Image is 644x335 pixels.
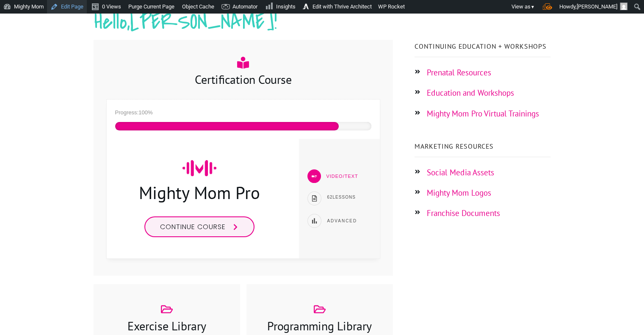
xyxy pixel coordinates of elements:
[427,108,539,119] a: Mighty Mom Pro Virtual Trainings
[102,318,231,334] h3: Exercise Library
[427,167,494,177] a: Social Media Assets
[160,222,226,232] span: Continue course
[415,40,550,52] p: Continuing Education + Workshops
[327,219,357,223] span: Advanced
[327,194,370,201] p: Lessons
[427,188,491,198] a: Mighty Mom Logos
[415,140,550,152] p: Marketing Resources
[94,6,550,49] h2: Hello, !
[130,6,274,38] span: [PERSON_NAME]
[255,318,384,334] h3: Programming Library
[144,216,254,237] a: Continue course
[107,71,380,88] h3: Certification Course
[427,88,514,98] a: Education and Workshops
[326,174,358,179] span: Video/Text
[276,3,296,10] span: Insights
[327,195,332,199] span: 62
[427,208,500,218] a: Franchise Documents
[139,181,260,204] a: Mighty Mom Pro
[182,160,216,176] img: mighty-mom-ico
[577,3,617,10] span: [PERSON_NAME]
[115,108,371,118] div: Progress:
[138,109,152,116] span: 100%
[531,4,535,10] span: ▼
[427,67,491,78] a: Prenatal Resources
